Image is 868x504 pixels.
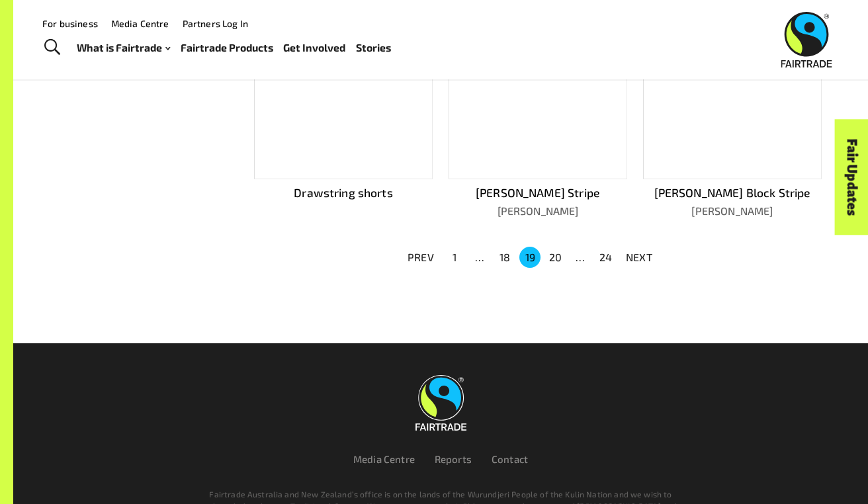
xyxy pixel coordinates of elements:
p: NEXT [626,249,652,265]
a: What is Fairtrade [77,38,170,58]
p: PREV [408,249,434,265]
a: Toggle Search [36,31,68,64]
a: Stories [356,38,391,58]
a: For business [42,18,98,29]
button: page 19 [519,247,541,268]
div: … [469,249,490,265]
a: Get Involved [283,38,345,58]
p: Drawstring shorts [254,184,433,201]
button: Go to page 18 [494,247,515,268]
button: NEXT [618,245,660,269]
a: Media Centre [111,18,169,29]
nav: pagination navigation [400,245,660,269]
a: Media Centre [353,453,415,465]
button: PREV [400,245,442,269]
a: Partners Log In [183,18,248,29]
p: [PERSON_NAME] [643,203,822,219]
p: [PERSON_NAME] Block Stripe [643,184,822,201]
img: Fairtrade Australia New Zealand logo [781,12,832,67]
div: … [570,249,591,265]
p: [PERSON_NAME] Stripe [449,184,627,201]
a: Contact [492,453,528,465]
button: Go to page 1 [444,247,465,268]
img: Fairtrade Australia New Zealand logo [415,375,466,431]
button: Go to page 24 [595,247,616,268]
a: Fairtrade Products [181,38,273,58]
button: Go to page 20 [544,247,566,268]
p: [PERSON_NAME] [449,203,627,219]
a: Reports [435,453,472,465]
